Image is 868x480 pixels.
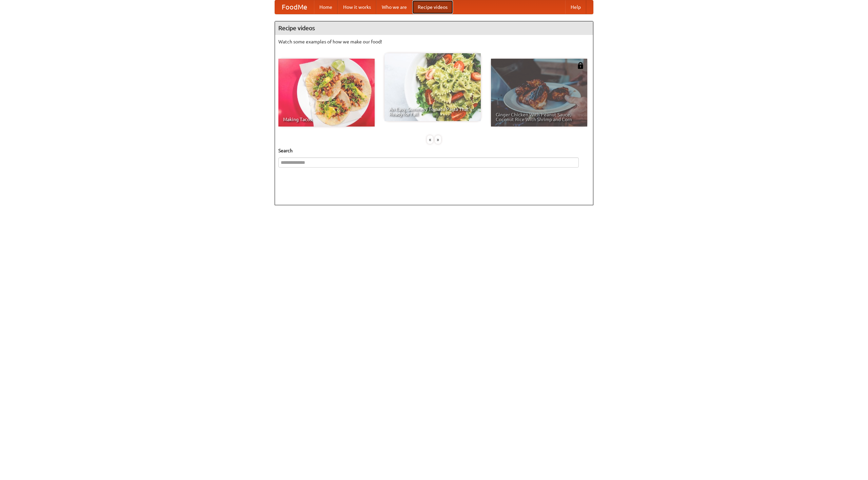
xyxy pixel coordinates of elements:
a: Making Tacos [278,59,375,127]
a: Recipe videos [412,0,453,14]
a: Home [314,0,338,14]
a: Help [565,0,586,14]
a: FoodMe [275,0,314,14]
div: « [427,135,433,144]
span: Making Tacos [283,117,370,122]
a: Who we are [376,0,412,14]
h4: Recipe videos [275,21,593,35]
span: An Easy, Summery Tomato Pasta That's Ready for Fall [389,107,476,116]
a: An Easy, Summery Tomato Pasta That's Ready for Fall [384,53,481,121]
img: 483408.png [577,62,584,69]
h5: Search [278,147,590,154]
p: Watch some examples of how we make our food! [278,38,590,45]
a: How it works [338,0,376,14]
div: » [435,135,441,144]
